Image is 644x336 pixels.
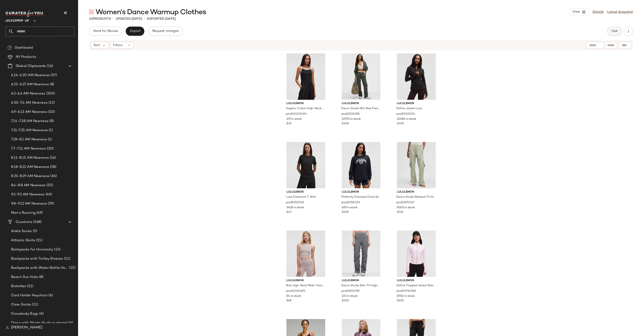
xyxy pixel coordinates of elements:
[611,29,618,33] span: Hub
[6,11,45,17] img: cfy_white_logo.C9jOOHJF.svg
[47,201,54,206] span: (29)
[283,142,329,188] img: LW3EPFS_0001_1
[7,45,12,50] img: svg%3e
[11,311,38,317] span: Crossbody Bags
[11,146,46,151] span: 7.7-7.11 AM Newness
[396,201,414,205] span: prod11670127
[31,302,38,307] span: (11)
[46,183,53,188] span: (55)
[396,195,435,199] span: Dance Studio Relaxed-Fit Mid-Rise Cargo Pant
[96,8,206,17] span: Women's Dance Warmup Clothes
[6,326,9,330] img: svg%3e
[68,265,75,271] span: (15)
[342,117,361,121] span: 10793 in stock
[286,206,304,210] span: 3418 in stock
[607,10,633,14] a: Latest Snapshot
[36,210,43,216] span: (49)
[48,128,53,133] span: (1)
[393,53,439,100] img: LW3GQ6S_0001_1
[341,195,380,199] span: Perfectly Oversized Crew Graphic
[38,275,43,280] span: (8)
[26,284,33,289] span: (21)
[11,164,49,170] span: 8.18-8.22 AM Newness
[11,91,45,96] span: 6.2-6.6 AM Newness
[393,142,439,188] img: LW5GILS_070144_1
[113,43,122,48] span: Filters
[397,210,403,214] span: $118
[341,112,360,116] span: prod11530198
[607,27,622,36] button: Hub
[397,117,416,121] span: 10581 in stock
[35,238,42,243] span: (15)
[286,289,305,293] span: prod20002671
[68,320,73,326] span: (6)
[11,325,42,330] span: [PERSON_NAME]
[16,64,46,69] span: Global Clipboards
[11,247,53,252] span: Backpacks for University
[11,275,38,280] span: Beach Sun Hats
[89,17,93,21] span: 42
[11,210,36,216] span: Men's Running
[148,27,183,36] button: Request changes
[11,174,49,179] span: 8.25-8.29 AM Newness
[49,164,56,170] span: (28)
[286,112,307,116] span: prod20002083
[342,279,381,283] span: lululemon
[338,53,384,100] img: LW5ENOR_035487_1
[286,294,301,298] span: 84 in stock
[286,284,325,288] span: Nulu High-Neck Mesh-Hem Tank Top Light Support, B/C Cup
[48,119,54,124] span: (8)
[342,190,381,194] span: lululemon
[11,284,26,289] span: Bralettes
[11,137,47,142] span: 7.28-8.1 AM Newness
[11,82,49,87] span: 6.23-6.27 AM Newness
[116,17,142,21] p: updated [DATE]
[50,73,57,78] span: (57)
[63,256,70,261] span: (11)
[396,289,416,293] span: prod10930188
[130,29,140,33] span: Export
[341,284,380,288] span: Dance Studio Slim-Fit High-Rise Flared Pant
[11,256,63,261] span: Backpacks with Trolley Sleeves
[11,192,45,197] span: 9.2-9.5 AM Newness
[397,294,415,298] span: 8750 in stock
[286,122,291,126] span: $35
[286,201,304,205] span: prod8350092
[11,128,48,133] span: 7.21-7.25 AM Newness
[11,155,49,161] span: 8.11-8.15 AM Newness
[38,311,44,317] span: (6)
[48,100,55,106] span: (13)
[46,146,54,151] span: (30)
[338,230,384,277] img: LW5GUVS_038426_1
[11,320,68,326] span: Dress with Shorts (built-in shorts)
[45,192,52,197] span: (49)
[342,206,358,210] span: 629 in stock
[16,219,32,225] span: Curations
[89,27,122,36] button: Send for Review
[593,10,604,14] a: Details
[397,279,436,283] span: lululemon
[11,183,46,188] span: 8.4-8.8 AM Newness
[342,210,349,214] span: $108
[11,100,48,106] span: 6.30-7.4 AM Newness
[283,53,329,100] img: LW1FNPS_036522_1
[11,73,50,78] span: 6.16-6.20 AM Newness
[286,210,292,214] span: $42
[286,102,325,106] span: lululemon
[341,201,360,205] span: prod10760154
[15,45,33,50] span: Dashboard
[11,302,31,307] span: Crew Socks
[32,219,42,225] span: (268)
[286,117,302,121] span: 237 in stock
[147,17,176,21] p: Exported [DATE]
[286,195,316,199] span: Love Crewneck T-Shirt
[89,10,94,14] img: svg%3e
[286,279,325,283] span: lululemon
[341,107,380,111] span: Dance Studio Mid-Rise Pant Regular
[47,137,52,142] span: (1)
[32,229,37,234] span: (5)
[47,109,55,115] span: (10)
[341,289,359,293] span: prod11801376
[89,17,111,21] div: Products
[286,107,325,111] span: Organic Cotton High-Neck Ringer Tank Top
